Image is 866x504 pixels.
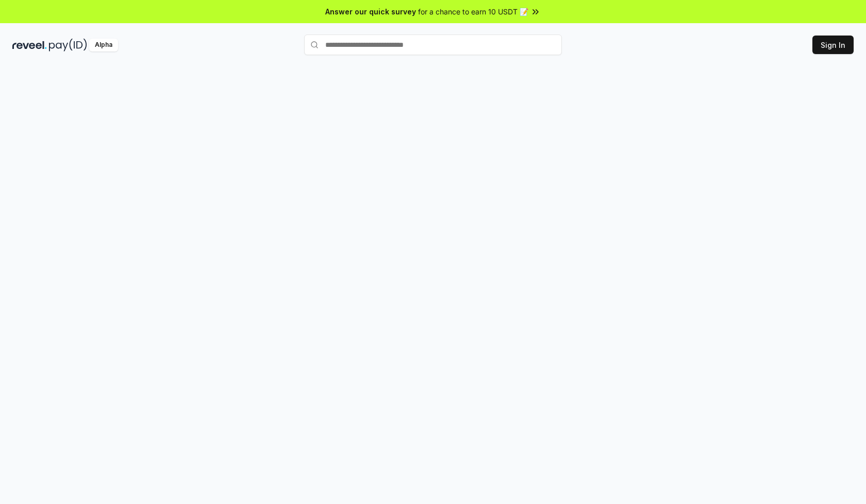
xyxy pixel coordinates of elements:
[812,36,854,54] button: Sign In
[325,6,416,17] span: Answer our quick survey
[89,39,118,51] div: Alpha
[12,39,47,51] img: reveel_dark
[49,39,87,51] img: pay_id
[418,6,528,17] span: for a chance to earn 10 USDT 📝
